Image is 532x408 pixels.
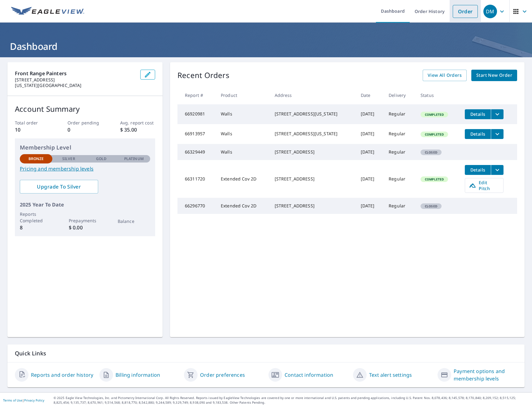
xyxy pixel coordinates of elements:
[465,165,491,175] button: detailsBtn-66311720
[177,160,216,198] td: 66311720
[15,83,135,88] p: [US_STATE][GEOGRAPHIC_DATA]
[384,144,416,160] td: Regular
[465,109,491,119] button: detailsBtn-66920981
[469,180,499,191] span: Edit Pitch
[275,149,351,155] div: [STREET_ADDRESS]
[491,165,504,175] button: filesDropdownBtn-66311720
[428,72,462,79] span: View All Orders
[356,124,384,144] td: [DATE]
[68,119,102,126] p: Order pending
[15,70,135,77] p: Front Range Painters
[11,7,84,16] img: EV Logo
[15,126,50,133] p: 10
[356,104,384,124] td: [DATE]
[491,129,504,139] button: filesDropdownBtn-66913957
[469,167,487,173] span: Details
[177,124,216,144] td: 66913957
[116,371,160,379] a: Billing information
[62,156,75,162] p: Silver
[15,349,517,357] p: Quick Links
[471,70,517,81] a: Start New Order
[275,131,351,137] div: [STREET_ADDRESS][US_STATE]
[216,104,270,124] td: Walls
[421,112,447,117] span: Completed
[465,178,504,193] a: Edit Pitch
[416,86,460,104] th: Status
[453,5,478,18] a: Order
[421,150,441,154] span: Closed
[20,143,150,152] p: Membership Level
[356,198,384,214] td: [DATE]
[216,86,270,104] th: Product
[275,176,351,182] div: [STREET_ADDRESS]
[384,124,416,144] td: Regular
[28,156,44,162] p: Bronze
[384,104,416,124] td: Regular
[69,224,101,231] p: $ 0.00
[20,201,150,208] p: 2025 Year To Date
[200,371,245,379] a: Order preferences
[384,198,416,214] td: Regular
[24,398,44,402] a: Privacy Policy
[20,180,98,193] a: Upgrade To Silver
[177,70,229,81] p: Recent Orders
[356,160,384,198] td: [DATE]
[177,144,216,160] td: 66329449
[421,177,447,181] span: Completed
[275,111,351,117] div: [STREET_ADDRESS][US_STATE]
[216,144,270,160] td: Walls
[96,156,107,162] p: Gold
[483,5,497,18] div: DM
[25,183,93,190] span: Upgrade To Silver
[69,217,101,224] p: Prepayments
[356,86,384,104] th: Date
[421,132,447,137] span: Completed
[369,371,412,379] a: Text alert settings
[465,129,491,139] button: detailsBtn-66913957
[3,398,22,402] a: Terms of Use
[20,211,52,224] p: Reports Completed
[118,218,150,224] p: Balance
[177,86,216,104] th: Report #
[15,119,50,126] p: Total order
[177,104,216,124] td: 66920981
[120,119,155,126] p: Avg. report cost
[216,124,270,144] td: Walls
[31,371,93,379] a: Reports and order history
[356,144,384,160] td: [DATE]
[20,165,150,172] a: Pricing and membership levels
[491,109,504,119] button: filesDropdownBtn-66920981
[270,86,356,104] th: Address
[7,40,525,53] h1: Dashboard
[469,111,487,117] span: Details
[15,103,155,115] p: Account Summary
[68,126,102,133] p: 0
[54,396,529,405] p: © 2025 Eagle View Technologies, Inc. and Pictometry International Corp. All Rights Reserved. Repo...
[454,367,517,382] a: Payment options and membership levels
[20,224,52,231] p: 8
[384,86,416,104] th: Delivery
[15,77,135,83] p: [STREET_ADDRESS]
[124,156,144,162] p: Platinum
[421,204,441,208] span: Closed
[120,126,155,133] p: $ 35.00
[476,72,512,79] span: Start New Order
[3,398,44,402] p: |
[177,198,216,214] td: 66296770
[384,160,416,198] td: Regular
[469,131,487,137] span: Details
[285,371,333,379] a: Contact information
[275,203,351,209] div: [STREET_ADDRESS]
[216,198,270,214] td: Extended Cov 2D
[216,160,270,198] td: Extended Cov 2D
[423,70,467,81] a: View All Orders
